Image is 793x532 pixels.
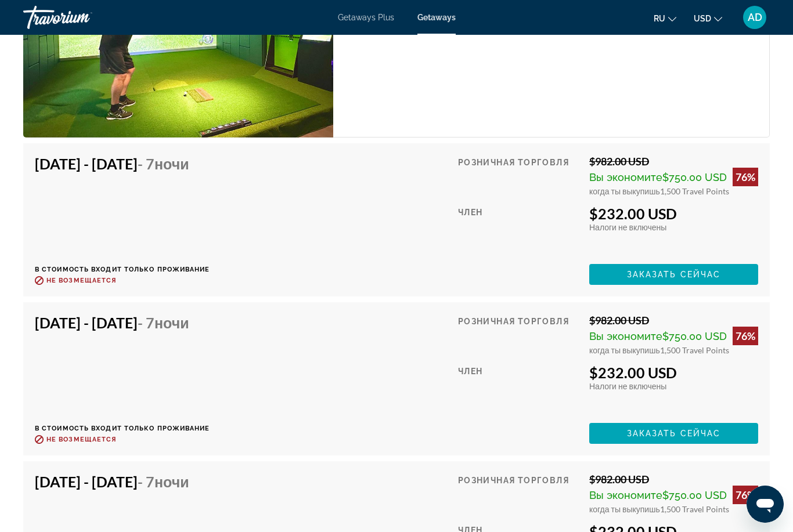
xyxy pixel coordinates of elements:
[747,486,784,523] iframe: Кнопка запуска окна обмена сообщениями
[589,345,660,355] span: когда ты выкупишь
[660,186,729,196] span: 1,500 Travel Points
[662,171,727,183] span: $750.00 USD
[35,266,210,273] p: В стоимость входит только проживание
[589,222,666,232] span: Налоги не включены
[627,270,721,279] span: Заказать сейчас
[417,13,456,22] a: Getaways
[694,10,722,27] button: Change currency
[748,12,762,23] span: AD
[338,13,394,22] a: Getaways Plus
[589,364,758,381] div: $232.00 USD
[589,171,662,183] span: Вы экономите
[46,277,116,284] span: Не возмещается
[458,205,581,255] div: Член
[458,364,581,414] div: Член
[589,205,758,222] div: $232.00 USD
[589,330,662,342] span: Вы экономите
[458,473,581,514] div: Розничная торговля
[589,314,758,327] div: $982.00 USD
[154,155,189,172] span: ночи
[654,14,665,23] span: ru
[35,473,201,490] h4: [DATE] - [DATE]
[458,314,581,355] div: Розничная торговля
[662,489,727,501] span: $750.00 USD
[589,155,758,168] div: $982.00 USD
[694,14,711,23] span: USD
[660,345,729,355] span: 1,500 Travel Points
[627,429,721,438] span: Заказать сейчас
[589,186,660,196] span: когда ты выкупишь
[654,10,676,27] button: Change language
[589,381,666,391] span: Налоги не включены
[660,504,729,514] span: 1,500 Travel Points
[589,423,758,444] button: Заказать сейчас
[733,327,758,345] div: 76%
[589,473,758,486] div: $982.00 USD
[458,155,581,196] div: Розничная торговля
[662,330,727,342] span: $750.00 USD
[733,168,758,186] div: 76%
[35,155,201,172] h4: [DATE] - [DATE]
[154,314,189,331] span: ночи
[154,473,189,490] span: ночи
[23,2,139,32] a: Travorium
[35,314,201,331] h4: [DATE] - [DATE]
[740,5,770,30] button: User Menu
[35,425,210,432] p: В стоимость входит только проживание
[589,504,660,514] span: когда ты выкупишь
[138,155,189,172] span: - 7
[589,489,662,501] span: Вы экономите
[589,264,758,285] button: Заказать сейчас
[138,314,189,331] span: - 7
[46,436,116,443] span: Не возмещается
[138,473,189,490] span: - 7
[733,486,758,504] div: 76%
